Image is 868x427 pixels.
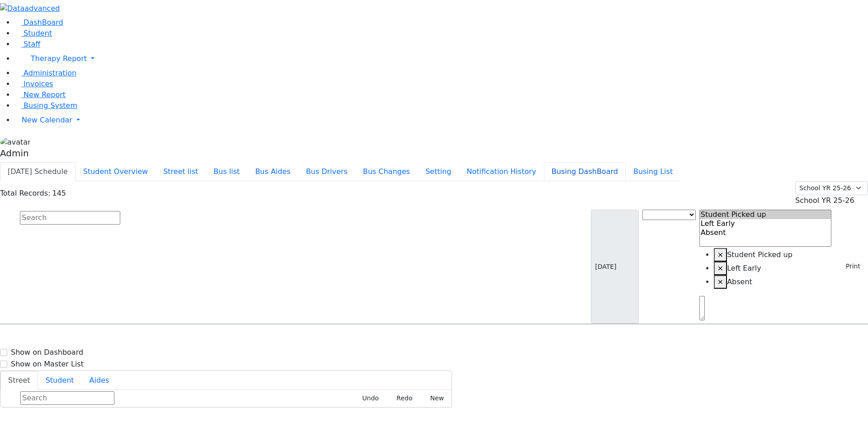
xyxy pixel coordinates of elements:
[355,162,418,181] button: Bus Changes
[22,116,72,124] span: New Calendar
[795,196,854,205] span: School YR 25-26
[626,162,680,181] button: Busing List
[352,391,383,405] button: Undo
[714,275,727,289] button: Remove item
[31,54,87,63] span: Therapy Report
[24,29,52,38] span: Student
[82,371,117,390] button: Aides
[14,50,868,68] a: Therapy Report
[717,264,723,272] span: ×
[714,248,727,262] button: Remove item
[20,211,120,225] input: Search
[14,40,40,48] a: Staff
[24,18,63,27] span: DashBoard
[20,391,114,405] input: Search
[206,162,247,181] button: Bus list
[24,40,40,48] span: Staff
[298,162,355,181] button: Bus Drivers
[717,277,723,286] span: ×
[714,248,832,262] li: Student Picked up
[714,262,832,275] li: Left Early
[727,277,752,286] span: Absent
[418,162,459,181] button: Setting
[699,296,705,320] textarea: Search
[544,162,626,181] button: Busing DashBoard
[14,80,53,88] a: Invoices
[156,162,206,181] button: Street list
[727,264,761,272] span: Left Early
[24,80,53,88] span: Invoices
[24,101,77,110] span: Busing System
[11,359,84,370] label: Show on Master List
[14,18,63,27] a: DashBoard
[0,390,452,407] div: Street
[14,101,77,110] a: Busing System
[387,391,416,405] button: Redo
[14,29,52,38] a: Student
[795,181,868,195] select: Default select example
[24,69,76,77] span: Administration
[24,90,66,99] span: New Report
[11,347,83,358] label: Show on Dashboard
[700,219,831,228] option: Left Early
[835,259,864,273] button: Print
[14,90,66,99] a: New Report
[38,371,82,390] button: Student
[727,250,793,259] span: Student Picked up
[14,69,76,77] a: Administration
[700,228,831,237] option: Absent
[700,210,831,219] option: Student Picked up
[714,262,727,275] button: Remove item
[420,391,448,405] button: New
[14,111,868,129] a: New Calendar
[459,162,544,181] button: Notification History
[247,162,298,181] button: Bus Aides
[714,275,832,289] li: Absent
[52,189,66,197] span: 145
[0,371,38,390] button: Street
[75,162,156,181] button: Student Overview
[717,250,723,259] span: ×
